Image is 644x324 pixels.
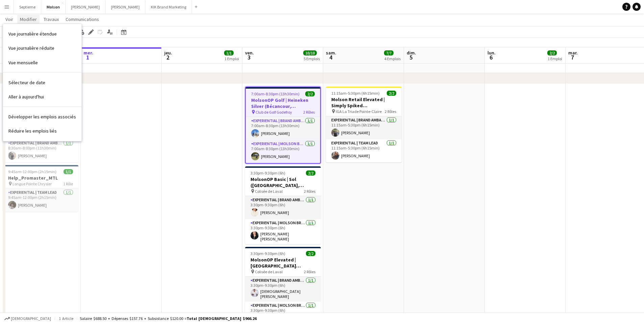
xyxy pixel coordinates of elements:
button: [DEMOGRAPHIC_DATA] [3,315,52,322]
span: [DEMOGRAPHIC_DATA] [11,316,51,321]
span: 3:30pm-9:30pm (6h) [251,170,285,176]
span: Développer les emplois associés [8,114,76,120]
h3: Molson Retail Elevated | Simply Spiked ([GEOGRAPHIC_DATA], [GEOGRAPHIC_DATA]) [326,96,402,109]
a: Sélecteur de date [3,75,81,90]
span: 9:45am-12:00pm (2h15min) [8,169,56,174]
a: Développer les emplois associés [3,110,81,124]
app-job-card: 11:15am-5:30pm (6h15min)2/2Molson Retail Elevated | Simply Spiked ([GEOGRAPHIC_DATA], [GEOGRAPHIC... [326,87,402,162]
a: Réduire les emplois liés [3,124,81,138]
span: IGA La Triade Pointe-Claire [336,109,382,114]
a: Travaux [41,15,62,24]
span: Vue journalière étendue [8,31,57,37]
span: 2/2 [305,91,315,96]
a: Aller à aujourd'hui [3,90,81,104]
button: [PERSON_NAME] [105,0,145,14]
span: mer. [84,50,93,56]
h3: MolsonOP Basic | Sol ([GEOGRAPHIC_DATA], [GEOGRAPHIC_DATA]) [245,176,321,188]
app-card-role: Experiential | Team Lead1/111:15am-5:30pm (6h15min)[PERSON_NAME] [326,139,402,162]
span: Longue Pointe Chrysler [13,181,52,186]
button: KIK Brand Marketing [145,0,192,14]
span: 2/2 [306,170,315,176]
span: 7:00am-8:30pm (13h30min) [251,91,300,96]
span: 6 [486,53,496,61]
app-card-role: Experiential | Brand Ambassador1/18:30am-8:00pm (11h30min)[PERSON_NAME] [3,139,78,162]
a: Vue journalière réduite [3,41,81,55]
a: Modifier [17,15,40,24]
span: Vue mensuelle [8,60,38,66]
span: 3 [244,53,254,61]
div: 1 Emploi [224,56,239,61]
span: 1 [82,53,93,61]
span: sam. [326,50,336,56]
span: Vue journalière réduite [8,45,54,51]
span: Aller à aujourd'hui [8,94,44,100]
span: 7/7 [384,50,393,55]
span: 30 [2,53,12,61]
a: Voir [3,15,16,24]
span: 10/10 [303,50,317,55]
span: 7 [567,53,578,61]
app-card-role: Experiential | Molson Brand Specialist1/13:30pm-9:30pm (6h)[PERSON_NAME] [PERSON_NAME] [245,219,321,244]
span: lun. [487,50,496,56]
h3: MolsonOP Elevated | [GEOGRAPHIC_DATA] ([GEOGRAPHIC_DATA], [GEOGRAPHIC_DATA]) [245,257,321,269]
a: Vue journalière étendue [3,27,81,41]
span: 4 [325,53,336,61]
span: 2 Rôles [385,109,396,114]
span: 2 [163,53,172,61]
app-card-role: Experiential | Brand Ambassador1/17:00am-8:30pm (13h30min)[PERSON_NAME] [246,117,320,140]
app-card-role: Experiential | Brand Ambassador1/13:30pm-9:30pm (6h)[DEMOGRAPHIC_DATA][PERSON_NAME] [245,277,321,302]
span: ven. [245,50,254,56]
span: Modifier [20,16,37,22]
a: Vue mensuelle [3,55,81,70]
span: 1/1 [64,169,73,174]
span: 1/1 [224,50,234,55]
button: Molson [41,0,66,14]
app-card-role: Experiential | Brand Ambassador1/111:15am-5:30pm (6h15min)[PERSON_NAME] [326,116,402,139]
div: 1 Emploi [548,56,562,61]
span: Voir [5,16,13,22]
span: 5 [406,53,416,61]
span: jeu. [164,50,172,56]
span: dim. [407,50,416,56]
h3: MolsonOP Golf | Heineken Silver (Bécancour, [GEOGRAPHIC_DATA]) [246,97,320,109]
span: Réduire les emplois liés [8,128,57,134]
app-job-card: 3:30pm-9:30pm (6h)2/2MolsonOP Basic | Sol ([GEOGRAPHIC_DATA], [GEOGRAPHIC_DATA]) Colisée de Laval... [245,166,321,244]
span: Sélecteur de date [8,79,45,86]
span: Travaux [44,16,59,22]
button: [PERSON_NAME] [66,0,105,14]
span: 1 Rôle [63,181,73,186]
span: Communications [66,16,99,22]
span: 2 Rôles [304,269,315,274]
app-job-card: 7:00am-8:30pm (13h30min)2/2MolsonOP Golf | Heineken Silver (Bécancour, [GEOGRAPHIC_DATA]) Club de... [245,87,321,164]
span: 2/2 [306,251,315,256]
h3: Help_Promaster_MTL [3,175,78,181]
app-card-role: Experiential | Team Lead1/19:45am-12:00pm (2h15min)[PERSON_NAME] [3,189,78,212]
app-card-role: Experiential | Molson Brand Specialist1/17:00am-8:30pm (13h30min)[PERSON_NAME] [246,140,320,163]
span: 3:30pm-9:30pm (6h) [251,251,285,256]
div: 5 Emplois [304,56,320,61]
span: 2/2 [387,91,396,96]
span: 11:15am-5:30pm (6h15min) [331,91,380,96]
span: Colisée de Laval [255,269,283,274]
app-card-role: Experiential | Brand Ambassador1/13:30pm-9:30pm (6h)[PERSON_NAME] [245,196,321,219]
app-job-card: 9:45am-12:00pm (2h15min)1/1Help_Promaster_MTL Longue Pointe Chrysler1 RôleExperiential | Team Lea... [3,165,78,212]
button: Septieme [14,0,41,14]
span: mar. [568,50,578,56]
span: Total [DEMOGRAPHIC_DATA] $966.26 [187,316,257,321]
div: 4 Emplois [384,56,401,61]
div: Salaire $688.50 + Dépenses $157.76 + Subsistance $120.00 = [80,316,257,321]
span: Colisée de Laval [255,189,283,194]
span: 2 Rôles [303,110,315,115]
a: Communications [63,15,102,24]
span: 2/2 [547,50,557,55]
span: 2 Rôles [304,189,315,194]
span: Club de Golf Godefroy [256,110,292,115]
span: 1 article [58,316,74,321]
